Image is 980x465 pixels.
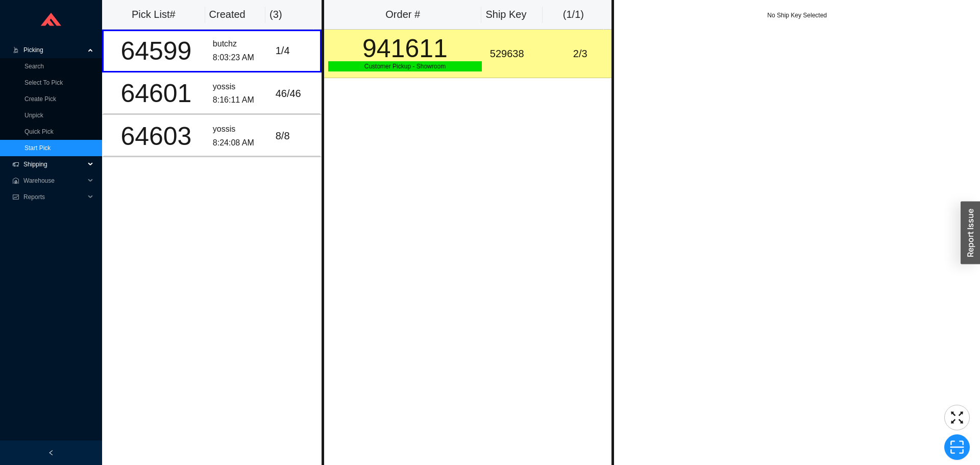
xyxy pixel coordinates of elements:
[547,6,600,23] div: ( 1 / 1 )
[24,95,56,103] a: Create Pick
[276,42,316,59] div: 1 / 4
[23,42,85,58] span: Picking
[24,128,54,135] a: Quick Pick
[48,450,54,456] span: left
[276,85,316,102] div: 46 / 46
[276,128,316,144] div: 8 / 8
[108,124,205,149] div: 64603
[328,61,482,71] div: Customer Pickup - Showroom
[553,45,607,62] div: 2 / 3
[614,10,980,20] div: No Ship Key Selected
[24,144,51,152] a: Start Pick
[24,79,63,86] a: Select To Pick
[24,112,43,119] a: Unpick
[213,51,267,65] div: 8:03:23 AM
[108,38,205,64] div: 64599
[24,63,44,70] a: Search
[213,37,267,51] div: butchz
[944,405,970,430] button: fullscreen
[945,439,969,455] span: scan
[213,93,267,107] div: 8:16:11 AM
[213,123,267,136] div: yossis
[23,189,85,205] span: Reports
[944,434,970,460] button: scan
[213,136,267,150] div: 8:24:08 AM
[108,81,205,106] div: 64601
[269,6,310,23] div: ( 3 )
[23,173,85,189] span: Warehouse
[490,45,545,62] div: 529638
[23,156,85,173] span: Shipping
[213,80,267,94] div: yossis
[945,410,969,425] span: fullscreen
[12,194,19,200] span: fund
[328,36,482,61] div: 941611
